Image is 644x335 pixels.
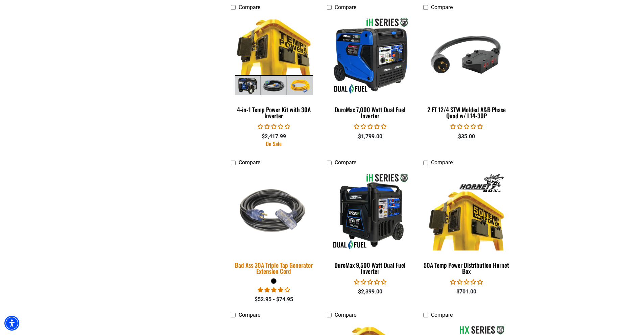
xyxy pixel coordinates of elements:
[231,169,317,278] a: black Bad Ass 30A Triple Tap Generator Extension Cord
[354,123,386,130] span: 0.00 stars
[424,17,509,95] img: 2 FT 12/4 STW Molded A&B Phase Quad w/ L14-30P
[231,106,317,119] div: 4-in-1 Temp Power Kit with 30A Inverter
[231,14,317,123] a: 4-in-1 Temp Power Kit with 30A Inverter 4-in-1 Temp Power Kit with 30A Inverter
[239,159,260,166] span: Compare
[335,4,356,10] span: Compare
[327,106,413,119] div: DuroMax 7,000 Watt Dual Fuel Inverter
[231,295,317,304] div: $52.95 - $74.95
[423,106,509,119] div: 2 FT 12/4 STW Molded A&B Phase Quad w/ L14-30P
[423,14,509,123] a: 2 FT 12/4 STW Molded A&B Phase Quad w/ L14-30P 2 FT 12/4 STW Molded A&B Phase Quad w/ L14-30P
[327,288,413,296] div: $2,399.00
[431,4,453,10] span: Compare
[231,17,316,95] img: 4-in-1 Temp Power Kit with 30A Inverter
[423,262,509,274] div: 50A Temp Power Distribution Hornet Box
[423,133,509,141] div: $35.00
[424,173,509,250] img: 50A Temp Power Distribution Hornet Box
[328,173,413,250] img: DuroMax 9,500 Watt Dual Fuel Inverter
[423,288,509,296] div: $701.00
[239,312,260,318] span: Compare
[423,169,509,278] a: 50A Temp Power Distribution Hornet Box 50A Temp Power Distribution Hornet Box
[258,123,290,130] span: 0.00 stars
[354,279,386,285] span: 0.00 stars
[327,133,413,141] div: $1,799.00
[328,17,413,95] img: DuroMax 7,000 Watt Dual Fuel Inverter
[450,279,483,285] span: 0.00 stars
[239,4,260,10] span: Compare
[431,312,453,318] span: Compare
[450,123,483,130] span: 0.00 stars
[327,14,413,123] a: DuroMax 7,000 Watt Dual Fuel Inverter DuroMax 7,000 Watt Dual Fuel Inverter
[335,312,356,318] span: Compare
[258,287,290,293] span: 4.00 stars
[327,169,413,278] a: DuroMax 9,500 Watt Dual Fuel Inverter DuroMax 9,500 Watt Dual Fuel Inverter
[226,168,321,255] img: black
[231,133,317,141] div: $2,417.99
[327,262,413,274] div: DuroMax 9,500 Watt Dual Fuel Inverter
[231,262,317,274] div: Bad Ass 30A Triple Tap Generator Extension Cord
[4,316,19,331] div: Accessibility Menu
[335,159,356,166] span: Compare
[231,141,317,146] div: On Sale
[431,159,453,166] span: Compare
